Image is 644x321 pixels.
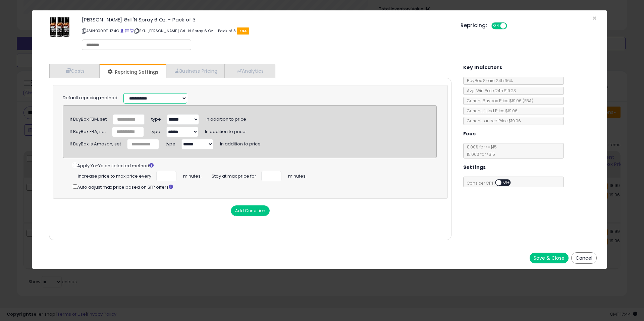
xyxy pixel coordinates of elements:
[461,23,487,28] h5: Repricing:
[492,23,500,29] span: ON
[166,64,225,78] a: Business Pricing
[212,171,256,180] span: Stay at max price for
[464,88,516,93] span: Avg. Win Price 24h: $19.23
[120,28,124,34] a: BuyBox page
[125,28,129,34] a: All offer listings
[82,17,450,22] h3: [PERSON_NAME] Grill'N Spray 6 Oz. - Pack of 3
[73,183,437,191] div: Auto adjust max price based on SFP offers
[464,98,533,104] span: Current Buybox Price:
[73,162,437,169] div: Apply Yo-Yo on selected method
[130,28,133,34] a: Your listing only
[70,126,106,135] div: If BuyBox FBA, set
[78,171,151,180] span: Increase price to max price every
[183,171,202,180] span: minutes.
[205,126,246,135] span: In addition to price
[464,151,495,157] span: 15.00 % for > $15
[464,108,518,114] span: Current Listed Price: $19.06
[464,144,497,157] span: 8.00 % for <= $15
[70,114,107,123] div: If BuyBox FBM, set
[82,25,450,36] p: ASIN: B00DTJ1Z4O | SKU: [PERSON_NAME] Grill'N Spray 6 Oz. - Pack of 3
[63,95,118,101] label: Default repricing method:
[49,64,100,78] a: Costs
[151,114,161,122] span: type
[571,252,597,264] button: Cancel
[464,118,521,124] span: Current Landed Price: $19.06
[70,139,121,147] div: If BuyBox is Amazon, set
[225,64,274,78] a: Analytics
[509,98,533,104] span: $19.06
[464,180,520,186] span: Consider CPT:
[220,138,261,147] span: In addition to price
[530,253,569,263] button: Save & Close
[464,78,513,83] span: BuyBox Share 24h: 66%
[237,27,249,35] span: FBA
[463,63,502,72] h5: Key Indicators
[463,163,486,172] h5: Settings
[506,23,517,29] span: OFF
[50,17,70,37] img: 51ATsB8qeIL._SL60_.jpg
[100,65,165,79] a: Repricing Settings
[592,13,597,23] span: ×
[501,180,512,186] span: OFF
[151,126,160,135] span: type
[206,114,246,122] span: In addition to price
[288,171,307,180] span: minutes.
[463,130,476,138] h5: Fees
[523,98,533,104] span: ( FBA )
[166,138,175,147] span: type
[231,205,270,216] button: Add Condition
